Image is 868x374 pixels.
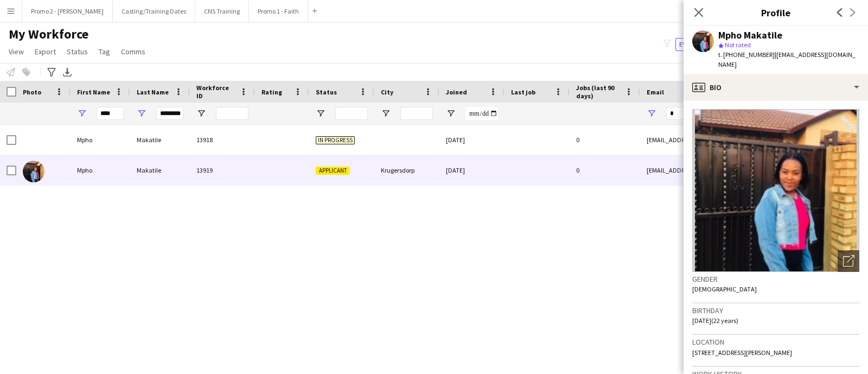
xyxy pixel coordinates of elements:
[439,155,505,185] div: [DATE]
[570,125,640,155] div: 0
[725,41,751,49] span: Not rated
[692,285,757,293] span: [DEMOGRAPHIC_DATA]
[77,88,110,96] span: First Name
[439,125,505,155] div: [DATE]
[196,84,235,100] span: Workforce ID
[4,45,28,59] a: View
[684,74,868,100] div: Bio
[692,109,859,272] img: Crew avatar or photo
[570,155,640,185] div: 0
[381,109,391,118] button: Open Filter Menu
[196,109,206,118] button: Open Filter Menu
[23,88,41,96] span: Photo
[400,107,433,120] input: City Filter Input
[465,107,498,120] input: Joined Filter Input
[61,66,74,79] app-action-btn: Export XLSX
[316,109,325,118] button: Open Filter Menu
[692,274,859,284] h3: Gender
[647,88,664,96] span: Email
[45,66,58,79] app-action-btn: Advanced filters
[71,125,130,155] div: Mpho
[23,161,44,182] img: Mpho Makatile
[692,337,859,347] h3: Location
[666,107,851,120] input: Email Filter Input
[511,88,535,96] span: Last job
[692,306,859,315] h3: Birthday
[137,88,169,96] span: Last Name
[190,125,255,155] div: 13918
[718,50,775,59] span: t. [PHONE_NUMBER]
[216,107,248,120] input: Workforce ID Filter Input
[692,316,738,325] span: [DATE] (22 years)
[316,88,337,96] span: Status
[316,167,349,175] span: Applicant
[675,38,733,51] button: Everyone11,520
[249,1,308,22] button: Promo 1 - Faith
[316,136,355,144] span: In progress
[30,45,60,59] a: Export
[35,47,56,56] span: Export
[838,250,859,272] div: Open photos pop-in
[195,1,249,22] button: CNS Training
[718,30,782,40] div: Mpho Makatile
[117,45,150,59] a: Comms
[94,45,114,59] a: Tag
[62,45,92,59] a: Status
[446,109,456,118] button: Open Filter Menu
[718,50,856,68] span: | [EMAIL_ADDRESS][DOMAIN_NAME]
[692,348,792,357] span: [STREET_ADDRESS][PERSON_NAME]
[647,109,656,118] button: Open Filter Menu
[71,155,130,185] div: Mpho
[121,47,145,56] span: Comms
[446,88,467,96] span: Joined
[9,47,24,56] span: View
[77,109,87,118] button: Open Filter Menu
[137,109,146,118] button: Open Filter Menu
[156,107,183,120] input: Last Name Filter Input
[640,155,857,185] div: [EMAIL_ADDRESS][DOMAIN_NAME]
[335,107,368,120] input: Status Filter Input
[67,47,88,56] span: Status
[190,155,255,185] div: 13919
[99,47,110,56] span: Tag
[113,1,195,22] button: Casting/Training Dates
[130,155,190,185] div: Makatile
[640,125,857,155] div: [EMAIL_ADDRESS][DOMAIN_NAME]
[684,5,868,20] h3: Profile
[374,155,439,185] div: Krugersdorp
[576,84,621,100] span: Jobs (last 90 days)
[9,26,88,42] span: My Workforce
[381,88,393,96] span: City
[97,107,124,120] input: First Name Filter Input
[130,125,190,155] div: Makatile
[22,1,113,22] button: Promo 2 - [PERSON_NAME]
[261,88,282,96] span: Rating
